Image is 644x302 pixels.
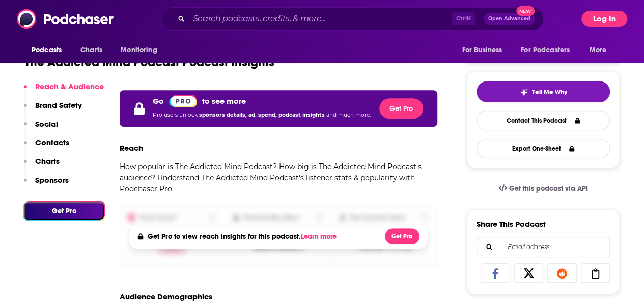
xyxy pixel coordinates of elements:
[80,43,102,58] span: Charts
[301,233,340,241] button: Learn more
[532,88,567,96] span: Tell Me Why
[547,263,577,283] a: Share on Reddit
[120,143,143,153] h3: Reach
[24,175,69,194] button: Sponsors
[581,11,627,27] button: Log In
[35,119,58,129] p: Social
[24,119,58,138] button: Social
[520,88,528,96] img: tell me why sparkle
[514,41,584,60] button: open menu
[581,263,610,283] a: Copy Link
[35,100,82,110] p: Brand Safety
[477,139,610,158] button: Export One-Sheet
[514,263,544,283] a: Share on X/Twitter
[169,95,197,107] img: Podchaser Pro
[509,184,588,193] span: Get this podcast via API
[35,175,69,185] p: Sponsors
[32,43,62,58] span: Podcasts
[484,13,535,25] button: Open AdvancedNew
[189,11,452,27] input: Search podcasts, credits, & more...
[202,96,246,106] p: to see more
[481,263,510,283] a: Share on Facebook
[477,219,546,229] h3: Share This Podcast
[153,107,371,123] p: Pro users unlock and much more.
[485,237,601,257] input: Email address...
[17,9,115,29] img: Podchaser - Follow, Share and Rate Podcasts
[74,41,108,60] a: Charts
[521,43,570,58] span: For Podcasters
[35,156,60,166] p: Charts
[590,43,607,58] span: More
[385,228,419,244] button: Get Pro
[120,161,437,195] p: How popular is The Addicted Mind Podcast? How big is The Addicted Mind Podcast's audience? Unders...
[161,7,544,31] div: Search podcasts, credits, & more...
[24,41,75,60] button: open menu
[582,41,620,60] button: open menu
[24,156,60,175] button: Charts
[477,81,610,102] button: tell me why sparkleTell Me Why
[24,100,82,119] button: Brand Safety
[477,111,610,130] a: Contact This Podcast
[488,16,530,21] span: Open Advanced
[35,138,69,147] p: Contacts
[153,96,164,106] p: Go
[121,43,157,58] span: Monitoring
[462,43,502,58] span: For Business
[35,81,104,91] p: Reach & Audience
[379,98,423,119] button: Get Pro
[169,94,197,107] a: Pro website
[24,81,104,100] button: Reach & Audience
[24,138,69,156] button: Contacts
[452,12,475,25] span: Ctrl K
[24,202,104,220] button: Get Pro
[148,232,340,241] h4: Get Pro to view reach insights for this podcast.
[120,292,212,301] h3: Audience Demographics
[477,237,610,257] div: Search followers
[114,41,170,60] button: open menu
[490,176,596,201] a: Get this podcast via API
[455,41,515,60] button: open menu
[199,112,326,118] span: sponsors details, ad. spend, podcast insights
[516,6,535,16] span: New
